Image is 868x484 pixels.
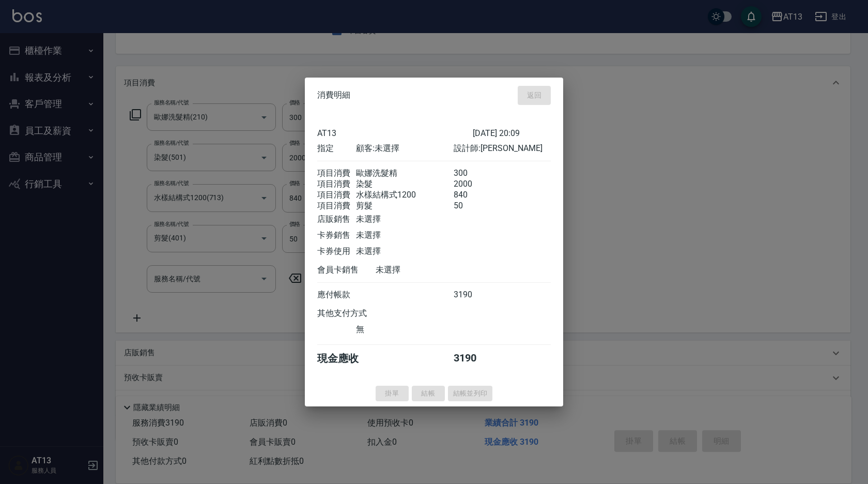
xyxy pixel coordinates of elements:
div: 設計師: [PERSON_NAME] [454,143,551,154]
div: 3190 [454,351,492,365]
div: 顧客: 未選擇 [356,143,453,154]
div: AT13 [317,128,473,138]
div: 現金應收 [317,351,376,365]
div: 其他支付方式 [317,308,395,319]
div: 卡券銷售 [317,230,356,240]
div: 2000 [454,178,492,189]
div: 染髮 [356,178,453,189]
div: 應付帳款 [317,289,356,300]
div: 無 [356,324,453,335]
div: 3190 [454,289,492,300]
div: 300 [454,168,492,178]
div: 項目消費 [317,168,356,178]
div: 會員卡銷售 [317,264,376,275]
div: 店販銷售 [317,214,356,224]
div: 指定 [317,143,356,154]
div: 項目消費 [317,178,356,189]
div: 剪髮 [356,200,453,211]
div: 項目消費 [317,200,356,211]
div: 未選擇 [356,214,453,224]
div: [DATE] 20:09 [473,128,551,138]
div: 歐娜洗髮精 [356,168,453,178]
div: 水樣結構式1200 [356,189,453,200]
div: 未選擇 [356,230,453,240]
div: 840 [454,189,492,200]
span: 消費明細 [317,90,350,100]
div: 未選擇 [356,246,453,256]
div: 項目消費 [317,189,356,200]
div: 50 [454,200,492,211]
div: 未選擇 [376,264,473,275]
div: 卡券使用 [317,246,356,256]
